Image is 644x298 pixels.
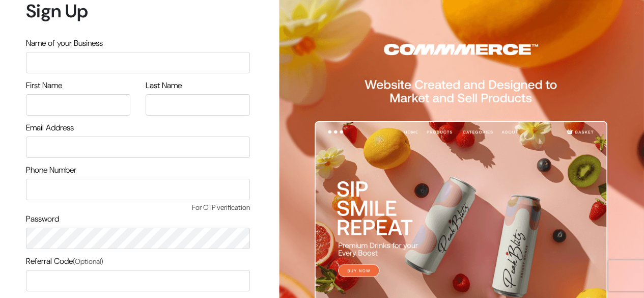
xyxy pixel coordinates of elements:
[26,79,62,92] label: First Name
[26,202,250,213] span: For OTP verification
[73,257,103,266] span: (Optional)
[26,122,74,134] label: Email Address
[26,255,103,267] label: Referral Code
[146,79,182,92] label: Last Name
[26,37,103,49] label: Name of your Business
[26,213,59,225] label: Password
[26,164,76,176] label: Phone Number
